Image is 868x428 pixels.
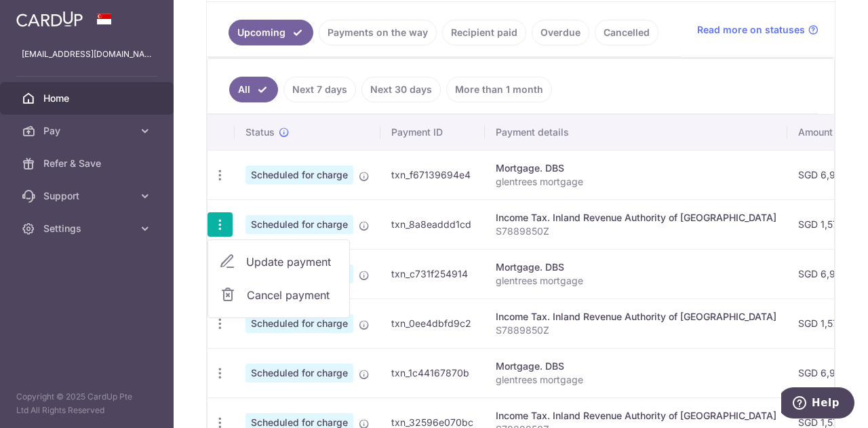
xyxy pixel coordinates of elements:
[380,115,485,150] th: Payment ID
[380,348,485,397] td: txn_1c44167870b
[380,249,485,298] td: txn_c731f254914
[496,225,776,238] p: S7889850Z
[245,166,353,184] span: Scheduled for charge
[532,20,589,45] a: Overdue
[798,125,833,139] span: Amount
[245,314,353,333] span: Scheduled for charge
[496,211,776,225] div: Income Tax. Inland Revenue Authority of [GEOGRAPHIC_DATA]
[43,92,133,105] span: Home
[245,364,353,383] span: Scheduled for charge
[245,215,353,234] span: Scheduled for charge
[283,77,356,102] a: Next 7 days
[496,175,776,189] p: glentrees mortgage
[380,150,485,199] td: txn_f67139694e4
[442,20,526,45] a: Recipient paid
[245,125,275,139] span: Status
[22,47,152,61] p: [EMAIL_ADDRESS][DOMAIN_NAME]
[43,124,133,138] span: Pay
[496,274,776,288] p: glentrees mortgage
[43,189,133,203] span: Support
[496,359,776,373] div: Mortgage. DBS
[380,298,485,348] td: txn_0ee4dbfd9c2
[229,77,278,102] a: All
[697,23,805,37] span: Read more on statuses
[43,222,133,235] span: Settings
[496,373,776,387] p: glentrees mortgage
[496,310,776,324] div: Income Tax. Inland Revenue Authority of [GEOGRAPHIC_DATA]
[496,260,776,274] div: Mortgage. DBS
[319,20,437,45] a: Payments on the way
[697,23,818,37] a: Read more on statuses
[229,20,313,45] a: Upcoming
[496,161,776,175] div: Mortgage. DBS
[595,20,658,45] a: Cancelled
[485,115,787,150] th: Payment details
[781,387,854,421] iframe: Opens a widget where you can find more information
[496,324,776,337] p: S7889850Z
[361,77,441,102] a: Next 30 days
[16,11,83,27] img: CardUp
[446,77,552,102] a: More than 1 month
[43,157,133,170] span: Refer & Save
[380,199,485,249] td: txn_8a8eaddd1cd
[496,409,776,423] div: Income Tax. Inland Revenue Authority of [GEOGRAPHIC_DATA]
